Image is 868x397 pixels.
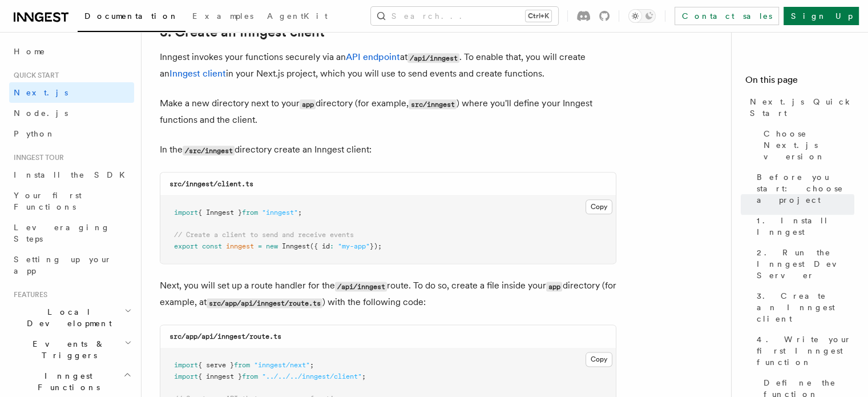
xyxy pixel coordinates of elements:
span: Setting up your app [14,255,112,275]
span: { serve } [198,361,234,369]
a: 2. Run the Inngest Dev Server [752,242,854,286]
button: Events & Triggers [9,334,134,366]
span: from [234,361,250,369]
span: new [266,242,278,250]
span: Home [14,46,46,57]
span: Features [9,290,47,299]
button: Local Development [9,302,134,334]
span: { inngest } [198,372,242,380]
span: 3. Create an Inngest client [757,290,854,324]
span: ({ id [310,242,330,250]
a: Choose Next.js version [759,123,854,167]
span: ; [298,208,302,216]
a: Install the SDK [9,165,134,185]
span: import [174,208,198,216]
span: AgentKit [267,11,328,21]
a: Python [9,123,134,144]
span: Install the SDK [14,170,132,179]
span: Documentation [84,11,179,21]
span: Quick start [9,71,59,80]
span: Inngest tour [9,153,64,162]
p: Make a new directory next to your directory (for example, ) where you'll define your Inngest func... [160,95,616,128]
a: 1. Install Inngest [752,210,854,242]
button: Copy [586,199,612,214]
span: Your first Functions [14,191,82,211]
a: 3. Create an Inngest client [752,286,854,329]
a: Examples [185,3,260,31]
code: src/inngest/client.ts [169,180,253,188]
span: { Inngest } [198,208,242,216]
code: app [546,282,562,291]
code: src/app/api/inngest/route.ts [207,298,322,308]
a: 4. Write your first Inngest function [752,329,854,372]
span: ; [362,372,366,380]
span: Leveraging Steps [14,223,110,243]
span: import [174,372,198,380]
span: Next.js Quick Start [750,96,854,119]
code: app [300,99,316,109]
span: Before you start: choose a project [757,171,854,206]
code: src/app/api/inngest/route.ts [169,332,281,340]
span: = [258,242,262,250]
span: Local Development [9,306,124,329]
span: "my-app" [338,242,370,250]
a: Next.js Quick Start [745,91,854,123]
p: In the directory create an Inngest client: [160,142,616,158]
span: 2. Run the Inngest Dev Server [757,247,854,281]
span: "inngest" [262,208,298,216]
button: Search...Ctrl+K [371,7,558,25]
button: Toggle dark mode [628,9,656,23]
a: Next.js [9,82,134,103]
code: src/inngest [409,99,457,109]
span: 1. Install Inngest [757,215,854,238]
span: "inngest/next" [254,361,310,369]
code: /src/inngest [183,146,235,155]
h4: On this page [745,73,854,91]
a: Before you start: choose a project [752,167,854,210]
span: }); [370,242,382,250]
a: Sign Up [784,7,859,25]
span: Events & Triggers [9,338,124,361]
span: const [202,242,222,250]
span: from [242,208,258,216]
a: Leveraging Steps [9,217,134,249]
span: Inngest Functions [9,370,123,393]
span: "../../../inngest/client" [262,372,362,380]
a: Home [9,41,134,62]
a: Setting up your app [9,249,134,281]
a: Inngest client [169,68,226,79]
span: : [330,242,334,250]
span: // Create a client to send and receive events [174,231,354,239]
span: export [174,242,198,250]
span: Choose Next.js version [764,128,854,162]
a: Node.js [9,103,134,123]
a: API endpoint [346,51,400,62]
code: /api/inngest [335,282,387,291]
p: Next, you will set up a route handler for the route. To do so, create a file inside your director... [160,278,616,311]
span: Python [14,129,55,138]
code: /api/inngest [407,53,459,63]
span: inngest [226,242,254,250]
button: Copy [586,352,612,367]
span: import [174,361,198,369]
a: AgentKit [260,3,334,31]
span: 4. Write your first Inngest function [757,334,854,368]
kbd: Ctrl+K [526,10,551,22]
a: Documentation [78,3,185,32]
p: Inngest invokes your functions securely via an at . To enable that, you will create an in your Ne... [160,49,616,82]
span: ; [310,361,314,369]
span: from [242,372,258,380]
span: Examples [192,11,253,21]
a: Contact sales [675,7,779,25]
a: Your first Functions [9,185,134,217]
span: Inngest [282,242,310,250]
span: Next.js [14,88,68,97]
span: Node.js [14,109,68,118]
